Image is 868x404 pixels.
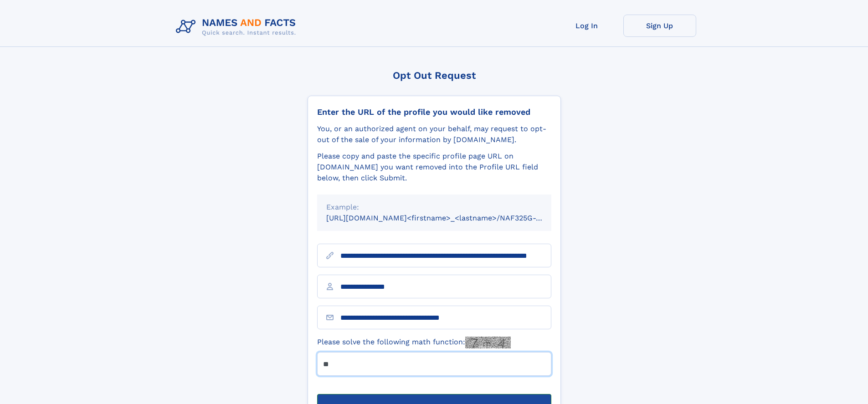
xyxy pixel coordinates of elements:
div: Please copy and paste the specific profile page URL on [DOMAIN_NAME] you want removed into the Pr... [317,151,551,184]
div: Opt Out Request [308,70,561,81]
a: Log In [550,15,623,37]
div: Enter the URL of the profile you would like removed [317,107,551,117]
div: Example: [326,202,542,213]
small: [URL][DOMAIN_NAME]<firstname>_<lastname>/NAF325G-xxxxxxxx [326,214,569,222]
a: Sign Up [623,15,696,37]
label: Please solve the following math function: [317,337,511,348]
div: You, or an authorized agent on your behalf, may request to opt-out of the sale of your informatio... [317,123,551,145]
img: Logo Names and Facts [172,15,303,39]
